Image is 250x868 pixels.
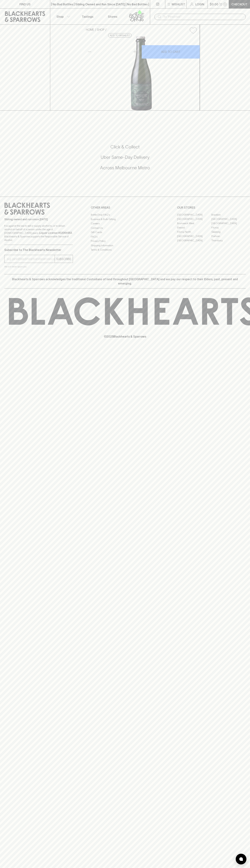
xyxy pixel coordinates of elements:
[163,14,243,20] input: Try "Pinot noir"
[177,230,211,234] a: Fitzroy North
[177,217,211,221] a: [GEOGRAPHIC_DATA]
[50,9,75,24] button: Shop
[91,221,159,226] a: Careers
[172,2,185,6] p: Wishlist
[97,28,105,31] a: SHOP
[188,26,198,35] button: Add to wishlist
[4,165,246,171] h5: Across Melbourne Metro
[91,213,159,217] a: Bottle Drop FAQ's
[211,217,246,221] a: [GEOGRAPHIC_DATA]
[108,33,132,38] button: Add to wishlist
[211,238,246,243] a: Thornbury
[4,144,246,150] h5: Click & Collect
[210,2,218,6] p: $0.00
[4,248,73,252] p: Subscribe to The Blackhearts Newsletter
[83,37,200,110] img: 40752.png
[91,230,159,235] a: Gift Cards
[55,255,73,263] button: SUBSCRIBE
[91,235,159,239] a: FAQ's
[211,221,246,225] a: [GEOGRAPHIC_DATA]
[7,277,243,286] p: Blackhearts & Sparrows acknowledges the traditional Custodians of land throughout [GEOGRAPHIC_DAT...
[4,154,246,160] h5: Uber Same-Day Delivery
[211,234,246,238] a: Prahran
[56,14,64,19] p: Shop
[91,248,159,252] a: Terms & Conditions
[4,218,73,221] p: Sibling owned and run since [DATE]
[211,225,246,230] a: Fitzroy
[177,234,211,238] a: [GEOGRAPHIC_DATA]
[86,28,94,31] a: HOME
[177,225,211,230] a: Elwood
[19,2,31,6] p: FIND US
[91,243,159,248] a: Shipping Information
[177,238,211,243] a: [GEOGRAPHIC_DATA]
[39,231,72,234] strong: Liquor License #32064953
[142,45,200,59] button: ADD TO CART
[91,205,159,210] p: OTHER AREAS
[195,2,204,6] p: Login
[4,130,246,189] div: Call to action block
[91,217,159,221] a: Business & Bulk Gifting
[100,9,125,24] a: Stores
[56,257,71,261] p: SUBSCRIBE
[108,14,117,19] p: Stores
[161,50,180,54] p: ADD TO CART
[7,256,55,262] input: e.g. jane@blackheartsandsparrows.com.au
[239,857,243,861] img: bubble-icon
[231,2,247,6] p: Checkout
[4,224,73,242] p: It is against the law to sell or supply alcohol to, or to obtain alcohol on behalf of a person un...
[91,226,159,230] a: Contact Us
[177,221,211,225] a: Brunswick West
[211,213,246,217] a: Braddon
[91,239,159,243] a: Privacy Policy
[75,9,100,24] a: Tastings
[177,213,211,217] a: [GEOGRAPHIC_DATA]
[82,14,93,19] p: Tastings
[4,265,73,268] p: We will never spam you
[177,205,246,210] p: OUR STORES
[211,230,246,234] a: Geelong
[224,3,226,5] p: 0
